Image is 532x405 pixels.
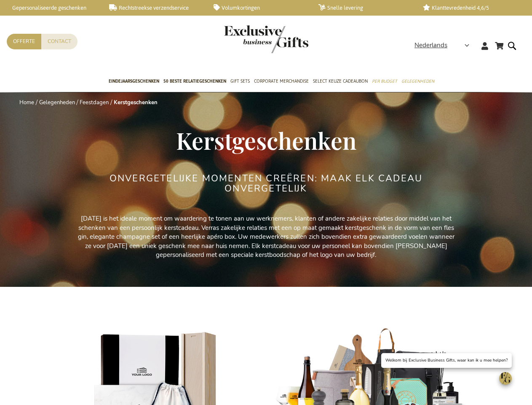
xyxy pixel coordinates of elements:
[318,4,410,11] a: Snelle levering
[423,4,514,11] a: Klanttevredenheid 4,6/5
[108,173,424,194] h2: ONVERGETELIJKE MOMENTEN CREËREN: MAAK ELK CADEAU ONVERGETELIJK
[19,99,34,106] a: Home
[39,99,75,106] a: Gelegenheden
[372,77,397,86] span: Per Budget
[401,77,434,86] span: Gelegenheden
[109,4,201,11] a: Rechtstreekse verzendservice
[414,40,447,50] span: Nederlands
[163,71,226,92] a: 50 beste relatiegeschenken
[230,77,250,86] span: Gift Sets
[4,4,96,11] a: Gepersonaliseerde geschenken
[109,77,159,86] span: Eindejaarsgeschenken
[401,71,434,92] a: Gelegenheden
[224,25,308,53] img: Exclusive Business gifts logo
[214,4,305,11] a: Volumkortingen
[114,99,158,106] strong: Kerstgeschenken
[77,214,456,259] p: [DATE] is het ideale moment om waardering te tonen aan uw werknemers, klanten of andere zakelijke...
[313,71,368,92] a: Select Keuze Cadeaubon
[176,124,356,156] span: Kerstgeschenken
[230,71,250,92] a: Gift Sets
[224,25,266,53] a: store logo
[80,99,109,106] a: Feestdagen
[254,71,309,92] a: Corporate Merchandise
[163,77,226,86] span: 50 beste relatiegeschenken
[41,34,78,49] a: Contact
[254,77,309,86] span: Corporate Merchandise
[7,34,41,49] a: Offerte
[372,71,397,92] a: Per Budget
[313,77,368,86] span: Select Keuze Cadeaubon
[109,71,159,92] a: Eindejaarsgeschenken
